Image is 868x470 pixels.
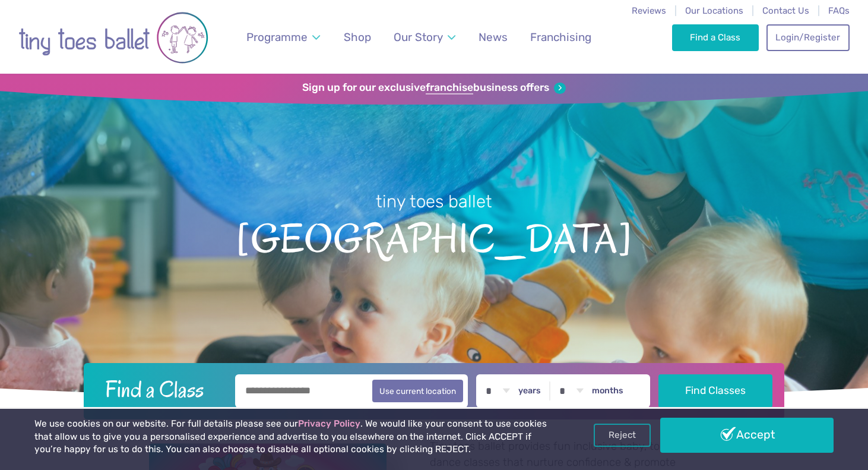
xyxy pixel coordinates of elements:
a: Reviews [632,5,666,16]
img: tiny toes ballet [18,8,208,68]
a: FAQs [828,5,850,16]
span: Shop [344,30,371,44]
a: Accept [660,418,834,452]
button: Find Classes [658,374,773,408]
a: News [473,23,513,51]
span: Programme [246,30,308,44]
a: Franchising [525,23,597,51]
a: Login/Register [766,24,850,51]
label: years [518,386,541,396]
a: Privacy Policy [298,418,360,429]
span: News [479,30,508,44]
label: months [592,386,623,396]
a: Programme [241,23,326,51]
a: Our Locations [685,5,743,16]
a: Our Story [388,23,461,51]
span: Our Story [394,30,443,44]
p: We use cookies on our website. For full details please see our . We would like your consent to us... [34,418,554,456]
strong: franchise [426,81,473,94]
span: Franchising [530,30,591,44]
h2: Find a Class [96,374,227,404]
small: tiny toes ballet [376,191,492,212]
a: Shop [338,23,377,51]
button: Use current location [372,380,463,402]
a: Contact Us [762,5,809,16]
span: [GEOGRAPHIC_DATA] [21,213,847,261]
a: Reject [594,424,651,446]
a: Find a Class [672,24,759,51]
a: Sign up for our exclusivefranchisebusiness offers [302,81,565,94]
